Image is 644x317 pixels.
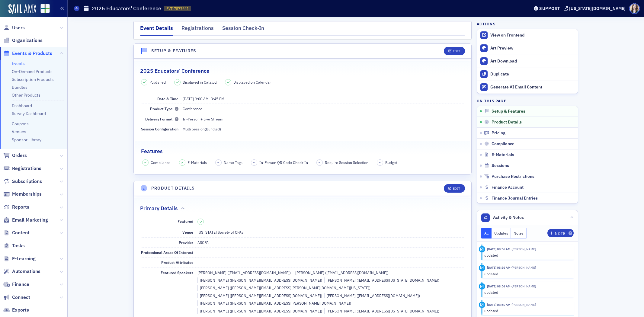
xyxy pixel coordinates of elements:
span: – [319,160,320,165]
span: Compliance [151,160,171,165]
span: E-Materials [492,152,514,158]
span: In-Person + Live Stream [183,117,223,121]
div: updated [484,252,570,258]
a: Reports [3,204,29,210]
span: Email Marketing [12,217,48,223]
span: Content [12,229,30,236]
div: [PERSON_NAME] ([PERSON_NAME][EMAIL_ADDRESS][PERSON_NAME][DOMAIN_NAME]) [197,300,351,306]
button: Duplicate [477,68,578,81]
span: Profile [629,3,640,14]
a: View Homepage [36,4,50,14]
span: Automations [12,268,40,275]
div: Duplicate [490,72,575,77]
dd: (Bundled) [183,124,464,134]
span: Organizations [12,37,43,44]
a: Exports [3,307,29,313]
span: – [253,160,255,165]
a: Coupons [12,121,29,126]
span: Displayed on Calendar [233,79,271,85]
span: Budget [385,160,397,165]
h2: 2025 Educators' Conference [140,67,210,75]
span: Purchase Restrictions [492,174,534,179]
span: Sarah Lowery [511,265,536,270]
span: EVT-7577641 [166,6,189,11]
span: Published [149,79,166,85]
a: Orders [3,152,27,159]
span: Tasks [12,242,25,249]
div: View on Frontend [490,33,575,38]
span: Delivery Format [145,117,178,121]
span: Sarah Lowery [511,284,536,288]
span: E-Learning [12,255,36,262]
span: Compliance [492,141,514,147]
a: Registrations [3,165,41,172]
div: Event Details [140,24,173,36]
span: Registrations [12,165,41,172]
a: Bundles [12,85,27,90]
a: Memberships [3,191,42,197]
span: Memberships [12,191,42,197]
a: Art Download [477,55,578,68]
a: Events & Products [3,50,52,57]
time: 10/6/2025 08:56 AM [487,303,511,307]
span: – [183,96,224,101]
span: – [217,160,219,165]
button: Note [547,229,574,237]
a: Art Preview [477,42,578,55]
div: Update [479,265,485,271]
a: E-Learning [3,255,36,262]
div: [PERSON_NAME] ([PERSON_NAME][EMAIL_ADDRESS][PERSON_NAME][DOMAIN_NAME][US_STATE]) [197,285,370,290]
span: Session Configuration [141,126,178,131]
a: Tasks [3,242,25,249]
h4: On this page [477,98,578,104]
span: Orders [12,152,27,159]
div: [PERSON_NAME] ([EMAIL_ADDRESS][US_STATE][DOMAIN_NAME]) [324,277,439,283]
div: [US_STATE][DOMAIN_NAME] [569,6,626,11]
div: [PERSON_NAME] ([PERSON_NAME][EMAIL_ADDRESS][DOMAIN_NAME]) [197,277,322,283]
h4: Product Details [151,185,195,191]
a: Organizations [3,37,43,44]
span: Users [12,24,25,31]
time: 10/6/2025 08:56 AM [487,284,511,288]
div: [PERSON_NAME] ([EMAIL_ADDRESS][DOMAIN_NAME]) [324,293,420,298]
h2: Features [141,147,163,155]
h4: Setup & Features [151,48,197,54]
time: 10/6/2025 08:56 AM [487,247,511,251]
span: Sarah Lowery [511,303,536,307]
span: — [197,250,200,255]
div: Art Preview [490,46,575,51]
a: Finance [3,281,29,288]
span: — [197,260,200,265]
a: View on Frontend [477,29,578,42]
span: E-Materials [187,160,207,165]
div: Session Check-In [222,24,264,35]
a: On-Demand Products [12,69,53,74]
a: Venues [12,129,26,134]
span: Activity & Notes [493,214,524,221]
img: SailAMX [8,4,36,14]
span: Date & Time [157,96,178,101]
span: Professional Areas Of Interest [141,250,193,255]
div: Generate AI Email Content [490,85,575,90]
div: [PERSON_NAME] ([EMAIL_ADDRESS][DOMAIN_NAME]) [197,270,291,275]
button: Generate AI Email Content [477,81,578,94]
div: Update [479,246,485,252]
div: Edit [453,50,460,53]
h2: Primary Details [140,204,178,212]
span: Finance Journal Entries [492,196,538,201]
span: [US_STATE] Society of CPAs [197,230,243,235]
span: Reports [12,204,29,210]
span: Exports [12,307,29,313]
div: Note [555,232,565,235]
span: Setup & Features [492,109,525,114]
div: Edit [453,187,460,190]
a: Email Marketing [3,217,48,223]
a: Sponsor Library [12,137,41,142]
button: Updates [492,228,511,239]
div: [PERSON_NAME] ([EMAIL_ADDRESS][DOMAIN_NAME]) [293,270,389,275]
span: Displayed in Catalog [183,79,216,85]
button: Edit [444,47,465,55]
a: Connect [3,294,30,301]
div: Art Download [490,59,575,64]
